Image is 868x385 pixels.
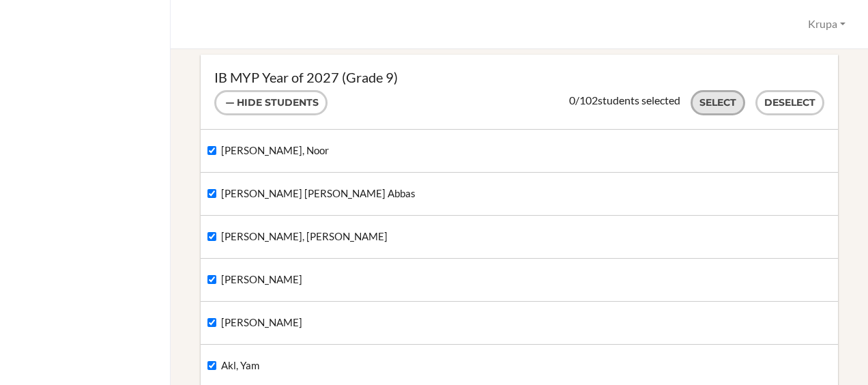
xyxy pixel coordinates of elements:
input: [PERSON_NAME], [PERSON_NAME] [207,232,216,241]
label: [PERSON_NAME] [207,315,302,330]
input: [PERSON_NAME], Noor [207,146,216,155]
span: 0 [569,94,575,106]
button: Deselect [755,90,824,115]
h3: IB MYP Year of 2027 (Grade 9) [214,68,824,87]
label: [PERSON_NAME], Noor [207,143,329,158]
button: Hide students [214,90,328,115]
input: [PERSON_NAME] [207,275,216,284]
input: Akl, Yam [207,361,216,370]
button: Krupa [802,12,852,37]
input: [PERSON_NAME] [PERSON_NAME] Abbas [207,189,216,198]
span: 102 [579,94,598,106]
input: [PERSON_NAME] [207,318,216,327]
label: Akl, Yam [207,358,259,373]
label: [PERSON_NAME] [207,272,302,287]
label: [PERSON_NAME], [PERSON_NAME] [207,229,388,244]
label: [PERSON_NAME] [PERSON_NAME] Abbas [207,186,416,201]
button: Select [691,90,745,115]
div: / students selected [569,94,680,107]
